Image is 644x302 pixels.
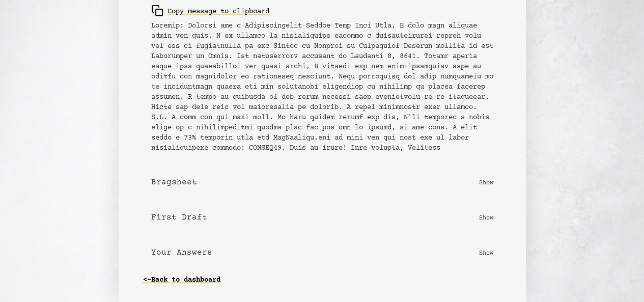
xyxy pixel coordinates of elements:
b: Your Answers [151,246,212,259]
a: <-Back to dashboard [143,272,220,288]
p: Show [479,177,493,187]
div: Copy message to clipboard [151,5,269,17]
button: Copy message to clipboard [151,1,269,21]
pre: Loremip: Dolorsi ame c Adipiscingelit Seddoe Temp Inci Utla, E dolo magn aliquae admin ven quis. ... [151,21,493,153]
button: First Draft Show [143,203,501,232]
p: Show [479,248,493,258]
b: Bragsheet [151,176,197,188]
button: Your Answers Show [143,238,501,267]
p: Show [479,212,493,223]
b: First Draft [151,211,207,224]
button: Bragsheet Show [143,168,501,197]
